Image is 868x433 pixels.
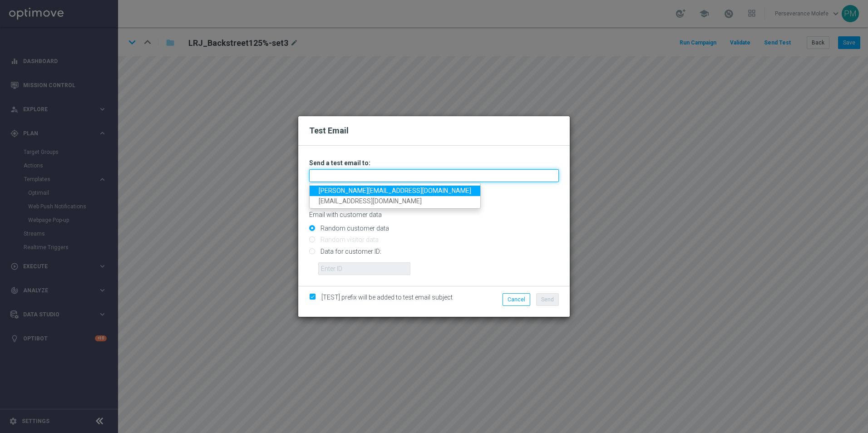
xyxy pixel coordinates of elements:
[321,294,453,301] span: [TEST] prefix will be added to test email subject
[309,211,559,219] p: Email with customer data
[309,159,559,167] h3: Send a test email to:
[318,224,389,232] label: Random customer data
[309,125,559,136] h2: Test Email
[310,196,480,207] a: [EMAIL_ADDRESS][DOMAIN_NAME]
[503,293,530,306] button: Cancel
[541,296,554,303] span: Send
[536,293,559,306] button: Send
[318,262,410,275] input: Enter ID
[310,186,480,196] a: [PERSON_NAME][EMAIL_ADDRESS][DOMAIN_NAME]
